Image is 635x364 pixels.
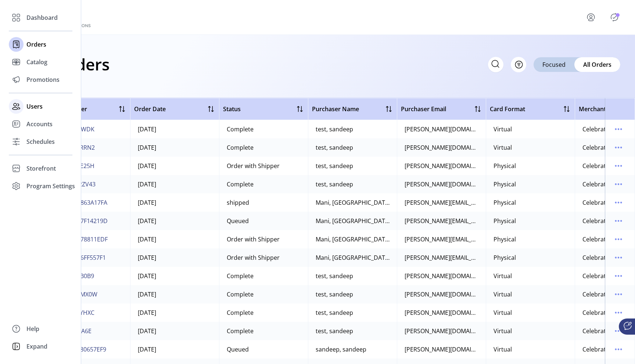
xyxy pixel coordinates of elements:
[26,13,58,22] span: Dashboard
[130,175,219,193] td: [DATE]
[130,322,219,340] td: [DATE]
[130,267,219,285] td: [DATE]
[316,161,353,170] div: test, sandeep
[56,51,110,77] h1: Orders
[26,342,47,351] span: Expand
[613,307,624,318] button: menu
[582,125,631,134] div: Celebrate Brands
[312,105,359,113] span: Purchaser Name
[130,120,219,138] td: [DATE]
[579,105,606,113] span: Merchant
[494,180,516,189] div: Physical
[26,324,39,333] span: Help
[405,216,478,225] div: [PERSON_NAME][EMAIL_ADDRESS][DOMAIN_NAME]
[494,235,516,244] div: Physical
[227,272,254,280] div: Complete
[130,212,219,230] td: [DATE]
[223,105,241,113] span: Status
[494,125,512,134] div: Virtual
[582,235,631,244] div: Celebrate Brands
[613,160,624,172] button: menu
[582,345,631,354] div: Celebrate Brands
[316,216,390,225] div: Mani, [GEOGRAPHIC_DATA]
[316,198,390,207] div: Mani, [GEOGRAPHIC_DATA]
[542,60,566,69] span: Focused
[316,272,353,280] div: test, sandeep
[26,164,56,173] span: Storefront
[494,253,516,262] div: Physical
[490,105,525,113] span: Card Format
[405,327,478,335] div: [PERSON_NAME][DOMAIN_NAME][EMAIL_ADDRESS][DOMAIN_NAME]
[227,125,254,134] div: Complete
[405,125,478,134] div: [PERSON_NAME][DOMAIN_NAME][EMAIL_ADDRESS][DOMAIN_NAME]
[130,248,219,267] td: [DATE]
[405,198,478,207] div: [PERSON_NAME][EMAIL_ADDRESS][DOMAIN_NAME]
[26,137,55,146] span: Schedules
[227,253,280,262] div: Order with Shipper
[26,75,60,84] span: Promotions
[130,193,219,212] td: [DATE]
[613,178,624,190] button: menu
[227,290,254,299] div: Complete
[405,161,478,170] div: [PERSON_NAME][DOMAIN_NAME][EMAIL_ADDRESS][DOMAIN_NAME]
[130,157,219,175] td: [DATE]
[26,182,75,190] span: Program Settings
[316,180,353,189] div: test, sandeep
[405,253,478,262] div: [PERSON_NAME][EMAIL_ADDRESS][DOMAIN_NAME]
[316,290,353,299] div: test, sandeep
[613,252,624,263] button: menu
[613,142,624,153] button: menu
[582,161,631,170] div: Celebrate Brands
[494,308,512,317] div: Virtual
[401,105,446,113] span: Purchaser Email
[405,143,478,152] div: [PERSON_NAME][DOMAIN_NAME][EMAIL_ADDRESS][DOMAIN_NAME]
[316,125,353,134] div: test, sandeep
[130,303,219,322] td: [DATE]
[134,105,166,113] span: Order Date
[130,285,219,303] td: [DATE]
[494,345,512,354] div: Virtual
[130,230,219,248] td: [DATE]
[582,180,631,189] div: Celebrate Brands
[613,270,624,282] button: menu
[582,308,631,317] div: Celebrate Brands
[26,58,47,66] span: Catalog
[494,290,512,299] div: Virtual
[511,57,526,72] button: Filter Button
[574,57,620,72] div: All Orders
[583,60,611,69] span: All Orders
[130,138,219,157] td: [DATE]
[613,343,624,355] button: menu
[613,288,624,300] button: menu
[316,143,353,152] div: test, sandeep
[405,272,478,280] div: [PERSON_NAME][DOMAIN_NAME][EMAIL_ADDRESS][DOMAIN_NAME]
[405,180,478,189] div: [PERSON_NAME][DOMAIN_NAME][EMAIL_ADDRESS][DOMAIN_NAME]
[227,198,249,207] div: shipped
[613,325,624,337] button: menu
[227,216,249,225] div: Queued
[405,290,478,299] div: [PERSON_NAME][DOMAIN_NAME][EMAIL_ADDRESS][DOMAIN_NAME]
[494,161,516,170] div: Physical
[316,345,366,354] div: sandeep, sandeep
[582,327,631,335] div: Celebrate Brands
[582,216,631,225] div: Celebrate Brands
[405,345,478,354] div: [PERSON_NAME][DOMAIN_NAME][EMAIL_ADDRESS][DOMAIN_NAME]
[227,180,254,189] div: Complete
[613,197,624,208] button: menu
[316,327,353,335] div: test, sandeep
[494,272,512,280] div: Virtual
[227,143,254,152] div: Complete
[582,253,631,262] div: Celebrate Brands
[494,198,516,207] div: Physical
[534,57,574,72] div: Focused
[26,40,46,49] span: Orders
[609,11,620,23] button: Publisher Panel
[582,272,631,280] div: Celebrate Brands
[582,143,631,152] div: Celebrate Brands
[227,327,254,335] div: Complete
[613,215,624,227] button: menu
[316,253,390,262] div: Mani, [GEOGRAPHIC_DATA]
[227,161,280,170] div: Order with Shipper
[130,340,219,358] td: [DATE]
[227,345,249,354] div: Queued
